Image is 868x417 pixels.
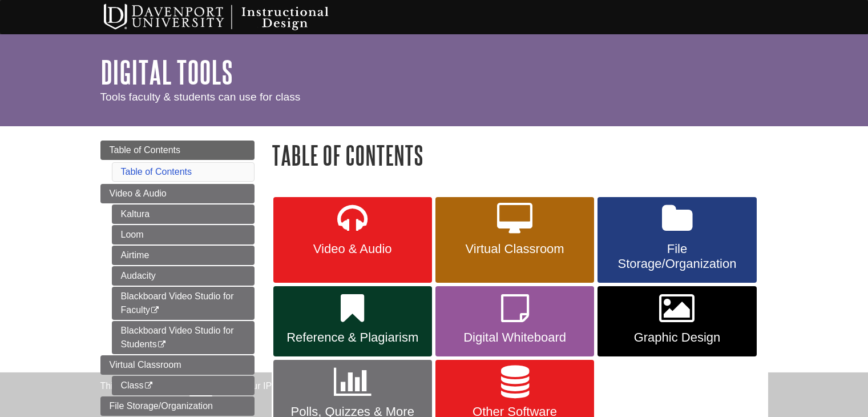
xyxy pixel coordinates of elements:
[606,242,748,271] span: File Storage/Organization
[435,197,594,283] a: Virtual Classroom
[112,266,255,286] a: Audacity
[273,197,432,283] a: Video & Audio
[597,286,756,357] a: Graphic Design
[100,54,233,90] a: Digital Tools
[110,145,181,155] span: Table of Contents
[282,242,423,256] span: Video & Audio
[112,246,255,265] a: Airtime
[606,330,748,345] span: Graphic Design
[110,189,167,198] span: Video & Audio
[272,141,768,170] h1: Table of Contents
[444,330,586,345] span: Digital Whiteboard
[95,3,369,31] img: Davenport University Instructional Design
[273,286,432,357] a: Reference & Plagiarism
[100,184,255,203] a: Video & Audio
[112,376,255,395] a: Class
[112,321,255,354] a: Blackboard Video Studio for Students
[112,205,255,224] a: Kaltura
[282,330,423,345] span: Reference & Plagiarism
[100,141,255,160] a: Table of Contents
[597,197,756,283] a: File Storage/Organization
[157,341,167,348] i: This link opens in a new window
[444,242,586,256] span: Virtual Classroom
[121,167,192,177] a: Table of Contents
[112,225,255,244] a: Loom
[100,91,301,103] span: Tools faculty & students can use for class
[110,401,213,411] span: File Storage/Organization
[112,287,255,320] a: Blackboard Video Studio for Faculty
[435,286,594,357] a: Digital Whiteboard
[144,382,154,390] i: This link opens in a new window
[110,360,181,370] span: Virtual Classroom
[100,355,255,375] a: Virtual Classroom
[150,307,160,314] i: This link opens in a new window
[100,396,255,416] a: File Storage/Organization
